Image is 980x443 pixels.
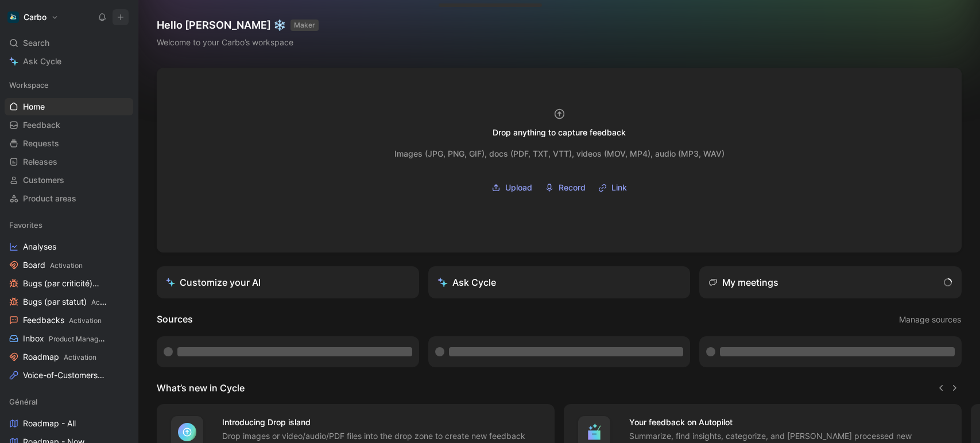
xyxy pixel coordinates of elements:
div: Workspace [5,76,133,94]
a: Requests [5,135,133,152]
span: Workspace [9,79,49,91]
span: Analyses [23,241,56,252]
h1: Carbo [24,12,47,22]
span: Releases [23,156,57,168]
div: Général [5,393,133,410]
div: Favorites [5,216,133,234]
button: Record [541,179,590,196]
span: Requests [23,138,59,149]
div: Customize your AI [166,275,261,289]
button: CarboCarbo [5,9,61,25]
span: Product areas [23,193,76,204]
a: BoardActivation [5,257,133,274]
span: Bugs (par statut) [23,296,107,308]
span: Search [23,36,49,50]
span: Upload [505,181,532,195]
h4: Introducing Drop island [222,415,541,429]
span: Manage sources [899,313,961,327]
span: Customers [23,174,64,186]
span: Home [23,101,45,112]
span: Inbox [23,333,106,345]
div: Search [5,34,133,52]
button: MAKER [290,20,319,31]
a: Roadmap - All [5,415,133,432]
button: Upload [487,179,536,196]
div: My meetings [708,275,778,289]
span: Board [23,259,83,271]
h2: What’s new in Cycle [157,381,245,395]
a: Voice-of-CustomersProduct Management [5,367,133,384]
div: Images (JPG, PNG, GIF), docs (PDF, TXT, VTT), videos (MOV, MP4), audio (MP3, WAV) [394,147,725,161]
span: Roadmap [23,351,96,363]
span: Product Management [49,335,118,343]
a: Product areas [5,190,133,207]
div: Drop anything to capture feedback [493,126,626,139]
span: Feedback [23,119,60,131]
a: Bugs (par criticité)Activation [5,275,133,292]
a: FeedbacksActivation [5,312,133,329]
button: Manage sources [898,312,962,327]
span: Activation [91,298,124,306]
a: Bugs (par statut)Activation [5,293,133,310]
a: RoadmapActivation [5,348,133,366]
button: Link [594,179,631,196]
a: Ask Cycle [5,53,133,70]
span: Link [611,181,627,195]
span: Voice-of-Customers [23,370,113,382]
h4: Your feedback on Autopilot [629,415,948,429]
h2: Sources [157,312,193,327]
span: Favorites [9,219,42,231]
span: Record [559,181,586,195]
span: Activation [64,353,96,362]
a: Releases [5,153,133,170]
a: Feedback [5,116,133,134]
span: Général [9,396,37,407]
span: Bugs (par criticité) [23,278,109,290]
span: Activation [69,316,102,325]
button: Ask Cycle [428,266,691,298]
div: Ask Cycle [437,275,496,289]
span: Feedbacks [23,314,102,327]
a: Home [5,98,133,115]
img: Carbo [7,11,19,23]
span: Activation [50,261,83,270]
a: Customize your AI [157,266,419,298]
span: Roadmap - All [23,418,76,429]
a: InboxProduct Management [5,330,133,347]
a: Analyses [5,238,133,255]
span: Ask Cycle [23,55,61,68]
a: Customers [5,172,133,189]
